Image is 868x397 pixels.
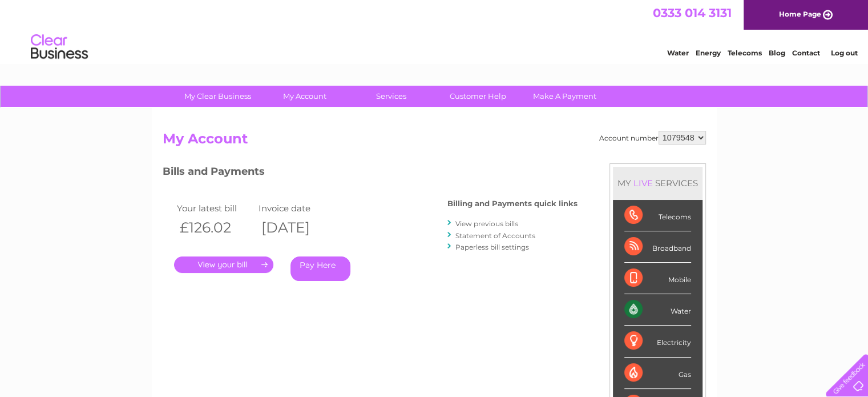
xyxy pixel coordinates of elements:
div: Account number [599,131,706,145]
div: Mobile [624,263,691,294]
div: Broadband [624,231,691,263]
a: 0333 014 3131 [653,6,732,20]
th: £126.02 [174,216,256,239]
th: [DATE] [256,216,338,239]
a: Log out [830,49,857,57]
a: Paperless bill settings [455,243,529,251]
a: Pay Here [290,256,350,281]
h4: Billing and Payments quick links [447,199,578,208]
img: logo.png [30,30,88,65]
a: Make A Payment [518,86,612,107]
a: My Account [257,86,352,107]
div: Water [624,294,691,326]
h2: My Account [163,131,706,153]
a: Statement of Accounts [455,231,535,240]
a: My Clear Business [171,86,265,107]
div: Electricity [624,326,691,357]
div: MY SERVICES [613,167,703,199]
a: . [174,256,273,273]
a: Services [344,86,438,107]
a: Water [667,49,689,57]
div: LIVE [631,178,655,189]
a: Telecoms [728,49,762,57]
a: Customer Help [431,86,525,107]
h3: Bills and Payments [163,163,578,183]
a: View previous bills [455,219,518,228]
a: Energy [696,49,721,57]
td: Invoice date [256,200,338,216]
td: Your latest bill [174,200,256,216]
div: Gas [624,358,691,389]
div: Clear Business is a trading name of Verastar Limited (registered in [GEOGRAPHIC_DATA] No. 3667643... [165,6,704,55]
a: Blog [769,49,785,57]
div: Telecoms [624,200,691,231]
a: Contact [792,49,820,57]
